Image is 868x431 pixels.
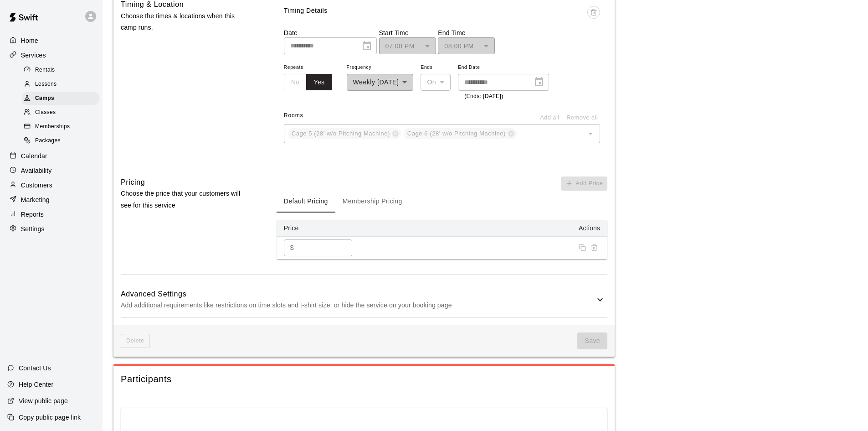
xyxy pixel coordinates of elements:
p: $ [290,243,294,253]
span: Ends [421,62,451,74]
th: Actions [368,220,607,237]
div: Rentals [22,64,99,77]
span: Lessons [35,80,57,89]
button: Default Pricing [277,191,335,213]
span: Rooms [284,112,303,119]
p: Calendar [21,151,47,161]
a: Lessons [22,77,103,91]
p: Choose the times & locations when this camp runs. [121,10,247,33]
div: Packages [22,135,99,147]
a: Calendar [7,149,95,163]
a: Home [7,34,95,47]
span: Participants [121,373,607,385]
a: Classes [22,106,103,120]
div: On [421,74,451,91]
p: Contact Us [19,363,51,373]
div: outlined button group [284,74,332,91]
span: Classes [35,108,56,117]
span: End Date [458,62,549,74]
p: Choose the price that your customers will see for this service [121,188,247,211]
span: Camps [35,94,54,103]
div: Memberships [22,120,99,133]
p: Settings [21,224,45,234]
span: Packages [35,136,61,145]
span: Frequency [347,62,414,74]
a: Marketing [7,193,95,207]
th: Price [277,220,368,237]
p: Customers [21,181,52,190]
div: Advanced SettingsAdd additional requirements like restrictions on time slots and t-shirt size, or... [121,282,607,318]
a: Availability [7,164,95,177]
a: Rentals [22,63,103,77]
p: Help Center [19,380,53,389]
div: Camps [22,92,99,105]
span: Memberships [35,122,70,131]
div: Lessons [22,78,99,91]
p: Date [284,28,377,37]
span: You don't have the permission to edit this service [577,332,607,349]
button: Yes [306,74,332,91]
a: Customers [7,178,95,192]
p: (Ends: [DATE]) [464,92,543,101]
span: You don't have the permission to delete this service [121,334,150,348]
p: Start Time [379,28,436,37]
a: Memberships [22,120,103,134]
p: Timing Details [284,6,328,16]
a: Services [7,48,95,62]
p: Copy public page link [19,413,81,422]
h6: Advanced Settings [121,288,595,300]
div: Classes [22,106,99,119]
a: Camps [22,92,103,106]
h6: Pricing [121,177,145,188]
span: Rentals [35,66,55,75]
p: End Time [438,28,495,37]
p: Marketing [21,195,50,204]
a: Reports [7,208,95,221]
p: Add additional requirements like restrictions on time slots and t-shirt size, or hide the service... [121,300,595,311]
p: Services [21,51,46,60]
p: Home [21,36,38,45]
a: Settings [7,222,95,236]
p: Reports [21,210,44,219]
button: Membership Pricing [335,191,410,213]
p: View public page [19,396,68,405]
span: Repeats [284,62,339,74]
p: Availability [21,166,52,175]
a: Packages [22,134,103,148]
span: This booking is in the past or it already has participants, please delete from the Calendar [587,6,600,28]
